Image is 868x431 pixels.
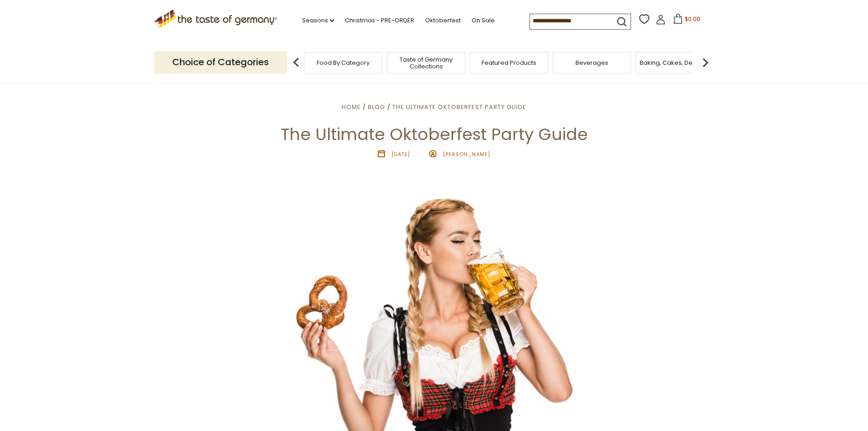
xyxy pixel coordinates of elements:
[472,16,495,26] a: On Sale
[287,53,305,72] img: previous arrow
[696,53,714,72] img: next arrow
[345,16,414,26] a: Christmas - PRE-ORDER
[390,56,462,70] a: Taste of Germany Collections
[575,59,608,66] a: Beverages
[392,103,526,111] a: The Ultimate Oktoberfest Party Guide
[368,103,385,111] a: Blog
[482,59,536,66] a: Featured Products
[154,51,287,73] p: Choice of Categories
[28,124,840,145] h1: The Ultimate Oktoberfest Party Guide
[685,15,700,23] span: $0.00
[443,151,490,158] span: [PERSON_NAME]
[425,16,461,26] a: Oktoberfest
[342,103,361,111] a: Home
[302,16,334,26] a: Seasons
[640,59,710,66] a: Baking, Cakes, Desserts
[391,151,410,158] time: [DATE]
[317,59,370,66] a: Food By Category
[668,14,706,27] button: $0.00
